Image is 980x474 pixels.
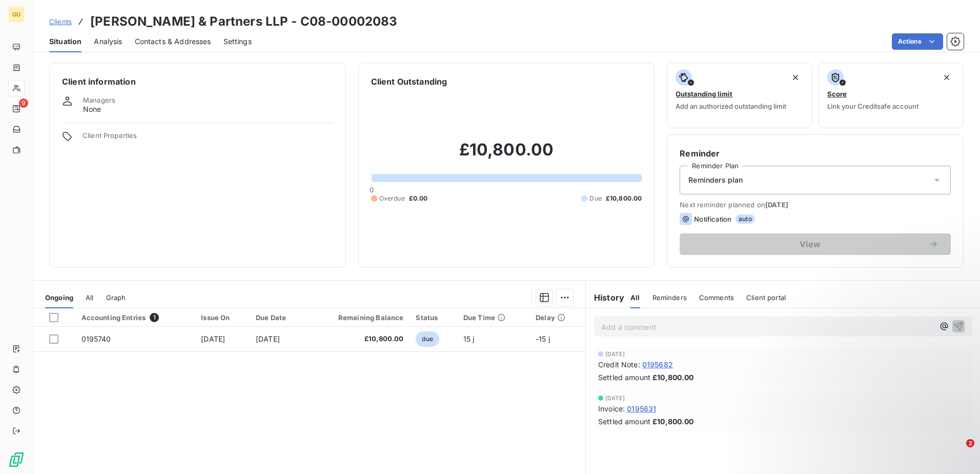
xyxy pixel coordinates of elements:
span: Settled amount [598,372,650,383]
span: Notification [694,215,731,223]
span: 0195682 [642,359,673,370]
button: ScoreLink your Creditsafe account [819,63,964,128]
span: Add an authorized outstanding limit [676,102,786,110]
div: Issue On [201,313,243,322]
span: Settled amount [598,416,650,427]
span: due [416,331,439,347]
span: £10,800.00 [652,372,694,383]
span: Credit Note : [598,359,640,370]
a: Clients [49,16,72,27]
span: Overdue [379,194,405,203]
span: [DATE] [201,334,225,343]
span: £10,800.00 [652,416,694,427]
h6: Client information [62,75,333,88]
span: £10,800.00 [606,194,642,203]
h6: History [586,291,624,304]
span: [DATE] [256,334,280,343]
div: Due Time [463,313,523,322]
iframe: Intercom notifications message [775,374,980,446]
span: Contacts & Addresses [135,36,211,47]
span: All [86,293,93,302]
span: Analysis [94,36,122,47]
span: [DATE] [605,351,625,357]
span: Comments [699,293,734,302]
span: Clients [49,17,72,26]
h3: [PERSON_NAME] & Partners LLP - C08-00002083 [90,12,397,31]
div: Remaining Balance [313,313,404,322]
span: 1 [150,313,159,322]
span: [DATE] [765,201,788,209]
span: Managers [83,96,115,104]
div: Status [416,313,451,322]
div: Delay [536,313,579,322]
span: £0.00 [409,194,428,203]
div: GU [8,6,25,23]
iframe: Intercom live chat [945,439,970,464]
span: View [692,240,928,248]
span: 9 [19,98,28,108]
span: Client portal [746,293,786,302]
span: Client Properties [83,131,333,146]
span: Score [827,90,847,98]
button: View [680,233,951,255]
span: [DATE] [605,395,625,401]
span: auto [736,214,755,224]
span: Settings [223,36,252,47]
span: Graph [106,293,126,302]
span: Ongoing [45,293,73,302]
span: Situation [49,36,81,47]
span: -15 j [536,334,550,343]
span: Reminders plan [688,175,743,185]
button: Outstanding limitAdd an authorized outstanding limit [667,63,812,128]
span: 0 [370,186,374,194]
span: £10,800.00 [313,334,404,344]
span: Invoice : [598,403,625,414]
img: Logo LeanPay [8,451,25,468]
span: None [83,104,101,114]
span: All [630,293,640,302]
h2: £10,800.00 [371,140,642,170]
span: Outstanding limit [676,90,732,98]
span: Due [589,194,601,203]
span: 0195631 [627,403,656,414]
div: Due Date [256,313,300,322]
span: 2 [966,439,974,447]
button: Actions [892,33,943,50]
span: 15 j [463,334,475,343]
h6: Client Outstanding [371,75,447,88]
span: Reminders [652,293,687,302]
h6: Reminder [680,147,951,160]
span: Link your Creditsafe account [827,102,918,110]
span: 0195740 [81,334,111,343]
span: Next reminder planned on [680,201,951,209]
div: Accounting Entries [81,313,189,322]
